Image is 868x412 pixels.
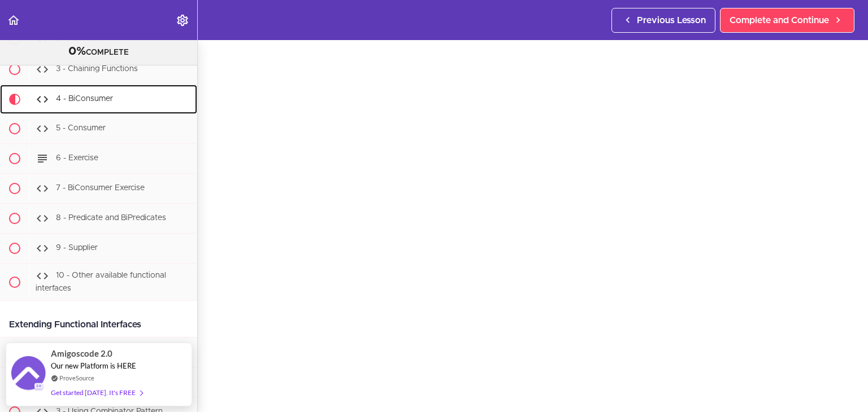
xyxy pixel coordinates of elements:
[720,8,854,33] a: Complete and Continue
[56,65,138,73] span: 3 - Chaining Functions
[637,14,706,27] span: Previous Lesson
[7,14,20,27] svg: Back to course curriculum
[56,124,106,132] span: 5 - Consumer
[68,46,86,57] span: 0%
[56,214,166,222] span: 8 - Predicate and BiPredicates
[176,14,189,27] svg: Settings Menu
[56,95,113,103] span: 4 - BiConsumer
[14,45,183,59] div: COMPLETE
[51,347,112,360] span: Amigoscode 2.0
[11,356,45,393] img: provesource social proof notification image
[56,184,145,192] span: 7 - BiConsumer Exercise
[36,271,166,292] span: 10 - Other available functional interfaces
[730,14,829,27] span: Complete and Continue
[51,361,136,370] span: Our new Platform is HERE
[611,8,715,33] a: Previous Lesson
[59,373,94,383] a: ProveSource
[56,244,98,252] span: 9 - Supplier
[51,386,142,399] div: Get started [DATE]. It's FREE
[56,154,98,162] span: 6 - Exercise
